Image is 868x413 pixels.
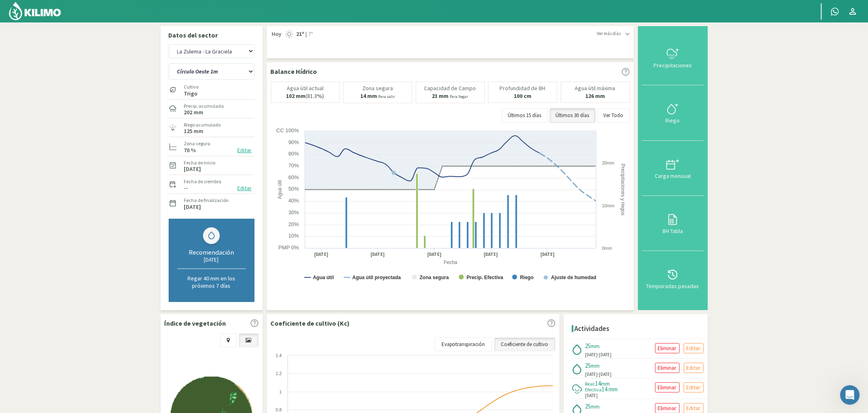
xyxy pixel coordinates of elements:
small: Para salir [378,94,395,99]
p: Índice de vegetación [165,318,226,328]
strong: 21º [297,30,305,38]
span: 25 [585,362,591,369]
label: Fecha de inicio [184,159,216,167]
text: 20% [288,221,299,227]
button: Eliminar [655,363,680,373]
button: Carga mensual [642,141,704,196]
small: Para llegar [450,94,469,99]
label: Cultivo [184,83,199,91]
p: Datos del sector [169,30,254,40]
b: 102 mm [286,92,306,100]
p: Agua útil máxima [575,85,616,91]
b: 23 mm [432,92,449,100]
span: Efectiva [585,386,602,393]
p: Editar [687,383,701,392]
text: [DATE] [427,251,441,258]
b: 14 mm [360,92,377,100]
span: [DATE] [585,371,598,378]
text: Precip. Efectiva [466,275,503,280]
div: Carga mensual [645,173,701,179]
p: Eliminar [658,344,677,353]
label: -- [184,185,188,191]
span: mm [591,362,600,369]
text: 50% [288,186,299,192]
button: Ver Todo [598,108,630,123]
div: BH Tabla [645,228,701,234]
span: 25 [585,402,591,410]
p: Balance Hídrico [271,67,317,76]
label: [DATE] [184,167,201,172]
text: PMP 0% [278,244,299,251]
button: Editar [235,184,254,193]
span: Real: [585,381,596,387]
text: Agua útil proyectada [352,275,401,280]
span: mm [591,403,600,410]
p: Editar [687,404,701,413]
div: Riego [645,118,701,123]
span: [DATE] [599,352,612,357]
text: [DATE] [484,251,498,258]
h4: Actividades [575,325,610,333]
label: Fecha de finalización [184,197,229,204]
p: Editar [687,363,701,373]
text: Agua útil [277,180,283,199]
p: Eliminar [658,404,677,413]
label: 70 % [184,148,196,153]
text: Fecha [444,260,457,265]
text: 1 [279,389,281,394]
text: 1.2 [275,371,281,376]
text: Agua útil [313,275,334,280]
button: Últimos 30 días [550,108,596,123]
label: Riego acumulado [184,121,221,129]
text: [DATE] [540,251,554,258]
text: 80% [288,151,299,157]
span: | [306,30,307,38]
p: Editar [687,344,701,353]
text: Ajuste de humedad [551,275,596,280]
text: 10% [288,233,299,239]
text: 90% [288,139,299,145]
img: Kilimo [8,1,62,21]
button: Eliminar [655,382,680,393]
p: Capacidad de Campo [424,85,476,91]
span: 25 [585,342,591,350]
button: Editar [684,382,704,393]
p: Eliminar [658,363,677,373]
a: Coeficiente de cultivo [494,338,556,351]
p: (81.3%) [286,93,324,99]
p: Zona segura [362,85,393,91]
label: Fecha de siembra [184,178,222,185]
text: 70% [288,162,299,169]
p: Agua útil actual [287,85,324,91]
text: 30% [288,209,299,215]
text: 40% [288,198,299,204]
text: 1.4 [275,353,281,358]
label: Precip. acumulada [184,102,224,110]
span: 7º [307,30,313,38]
button: Riego [642,85,704,140]
label: [DATE] [184,204,201,210]
span: [DATE] [599,371,612,377]
text: Precipitaciones y riegos [620,164,626,215]
button: Precipitaciones [642,30,704,85]
a: Evapotranspiración [435,338,492,351]
button: Editar [235,146,254,155]
label: Trigo [184,91,199,96]
text: [DATE] [314,251,328,258]
span: - [598,352,599,357]
button: Últimos 15 días [502,108,548,123]
b: 126 mm [585,92,605,100]
p: Coeficiente de cultivo (Kc) [271,318,350,328]
span: Hoy [271,30,282,38]
span: - [598,371,599,377]
text: CC 100% [276,127,299,133]
text: 60% [288,174,299,180]
label: 125 mm [184,129,204,134]
text: 0mm [602,246,612,251]
span: [DATE] [585,351,598,358]
span: mm [591,342,600,350]
text: Zona segura [419,275,449,280]
button: Editar [684,343,704,353]
button: BH Tabla [642,196,704,251]
div: Recomendación [177,248,246,256]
